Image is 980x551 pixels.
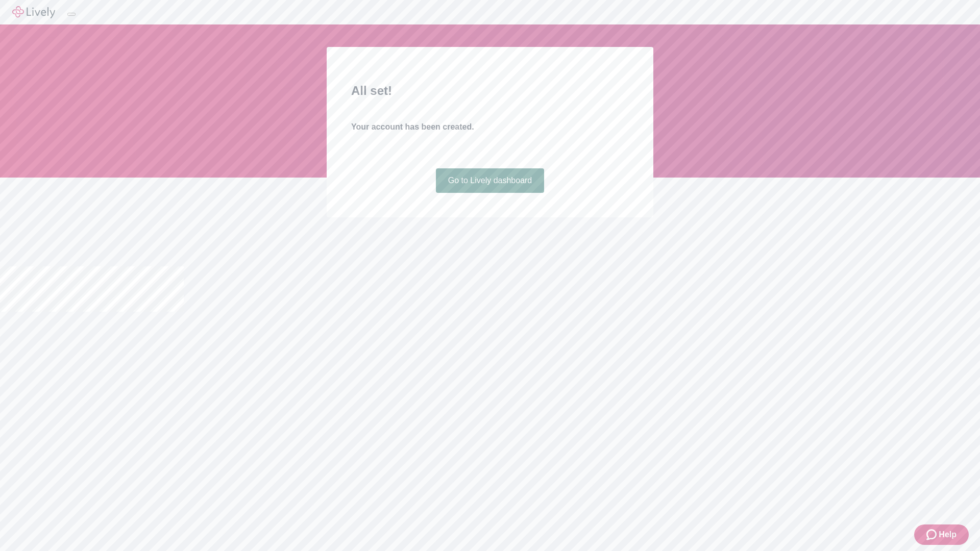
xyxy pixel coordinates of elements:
[939,529,957,541] span: Help
[351,121,629,133] h4: Your account has been created.
[12,6,55,18] img: Lively
[436,168,545,193] a: Go to Lively dashboard
[351,82,629,100] h2: All set!
[914,524,969,545] button: Zendesk support iconHelp
[67,13,76,16] button: Log out
[926,529,939,541] svg: Zendesk support icon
